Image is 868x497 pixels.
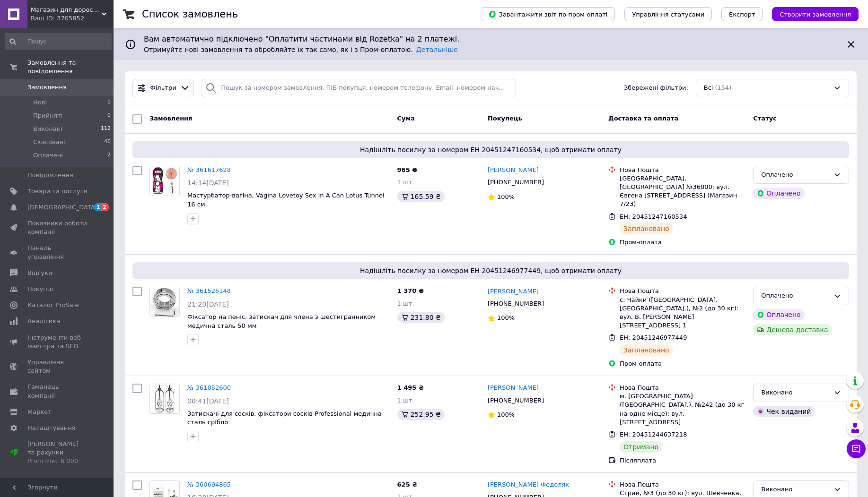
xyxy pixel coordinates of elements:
[397,409,445,420] div: 252.95 ₴
[33,111,62,120] span: Прийняті
[761,170,830,180] div: Оплачено
[27,244,88,261] span: Панель управління
[33,98,47,107] span: Нові
[780,11,851,18] span: Створити замовлення
[27,203,97,212] span: [DEMOGRAPHIC_DATA]
[488,166,539,175] a: [PERSON_NAME]
[187,166,231,173] a: № 361617628
[27,285,53,293] span: Покупці
[202,79,516,97] input: Пошук за номером замовлення, ПІБ покупця, номером телефону, Email, номером накладної
[761,485,830,495] div: Виконано
[27,440,88,466] span: [PERSON_NAME] та рахунки
[33,151,63,160] span: Оплачені
[488,10,607,18] span: Завантажити звіт по пром-оплаті
[416,46,458,53] a: Детальніше
[715,84,731,91] span: (154)
[620,441,662,453] div: Отримано
[486,298,546,310] div: [PHONE_NUMBER]
[620,392,745,427] div: м. [GEOGRAPHIC_DATA] ([GEOGRAPHIC_DATA].), №242 (до 30 кг на одне місце): вул. [STREET_ADDRESS]
[608,115,678,122] span: Доставка та оплата
[27,408,52,416] span: Маркет
[753,309,804,320] div: Оплачено
[27,219,88,236] span: Показники роботи компанії
[761,291,830,301] div: Оплачено
[397,287,424,294] span: 1 370 ₴
[729,11,755,18] span: Експорт
[488,480,569,489] a: [PERSON_NAME] Федоляк
[397,179,414,186] span: 1 шт.
[620,223,673,234] div: Заплановано
[187,192,385,208] a: Мастурбатор-вагіна, Vagina Lovetoy Sex In A Can Lotus Tunnel 16 см
[620,287,745,295] div: Нова Пошта
[150,166,179,196] img: Фото товару
[27,358,88,375] span: Управління сайтом
[486,394,546,407] div: [PHONE_NUMBER]
[149,166,180,196] a: Фото товару
[27,269,52,277] span: Відгуки
[488,287,539,296] a: [PERSON_NAME]
[144,34,838,45] span: Вам автоматично підключено "Оплатити частинами від Rozetka" на 2 платежі.
[149,115,192,122] span: Замовлення
[142,9,238,20] h1: Список замовлень
[620,334,687,341] span: ЕН: 20451246977449
[187,313,376,329] a: Фіксатор на пеніс, затискач для члена з шестигранником медична сталь 50 мм
[149,384,180,414] a: Фото товару
[620,431,687,438] span: ЕН: 20451244637218
[624,84,688,93] span: Збережені фільтри:
[150,287,179,317] img: Фото товару
[101,125,111,133] span: 112
[488,384,539,393] a: [PERSON_NAME]
[187,397,229,405] span: 00:41[DATE]
[33,125,62,133] span: Виконані
[27,301,79,309] span: Каталог ProSale
[620,296,745,330] div: с. Чайки ([GEOGRAPHIC_DATA], [GEOGRAPHIC_DATA].), №2 (до 30 кг): вул. В. [PERSON_NAME][STREET_ADD...
[144,46,458,53] span: Отримуйте нові замовлення та обробляйте їх так само, як і з Пром-оплатою.
[150,384,179,413] img: Фото товару
[772,7,859,21] button: Створити замовлення
[753,188,804,199] div: Оплачено
[136,266,845,275] span: Надішліть посилку за номером ЕН 20451246977449, щоб отримати оплату
[486,176,546,189] div: [PHONE_NUMBER]
[497,193,515,200] span: 100%
[847,439,866,458] button: Чат з покупцем
[150,84,176,93] span: Фільтри
[107,111,111,120] span: 0
[187,287,231,294] a: № 361525148
[763,10,859,17] a: Створити замовлення
[704,84,713,93] span: Всі
[5,33,112,50] input: Пошук
[27,424,76,432] span: Налаштування
[27,317,60,326] span: Аналітика
[101,203,109,211] span: 2
[149,287,180,317] a: Фото товару
[27,171,73,180] span: Повідомлення
[187,179,229,187] span: 14:14[DATE]
[624,7,712,21] button: Управління статусами
[94,203,102,211] span: 1
[620,384,745,392] div: Нова Пошта
[27,383,88,400] span: Гаманець компанії
[488,115,522,122] span: Покупець
[481,7,615,21] button: Завантажити звіт по пром-оплаті
[187,300,229,308] span: 21:20[DATE]
[27,83,67,92] span: Замовлення
[620,213,687,220] span: ЕН: 20451247160534
[397,481,418,488] span: 625 ₴
[187,410,382,426] a: Затискачі для сосків, фіксатори сосків Professional медична сталь срібло
[27,59,114,76] span: Замовлення та повідомлення
[27,187,88,196] span: Товари та послуги
[721,7,763,21] button: Експорт
[27,457,88,465] div: Prom мікс 6 000
[620,166,745,174] div: Нова Пошта
[497,411,515,418] span: 100%
[107,98,111,107] span: 0
[107,151,111,160] span: 2
[397,312,445,323] div: 231.80 ₴
[620,238,745,247] div: Пром-оплата
[397,191,445,202] div: 165.59 ₴
[104,138,111,146] span: 40
[632,11,704,18] span: Управління статусами
[753,406,815,417] div: Чек виданий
